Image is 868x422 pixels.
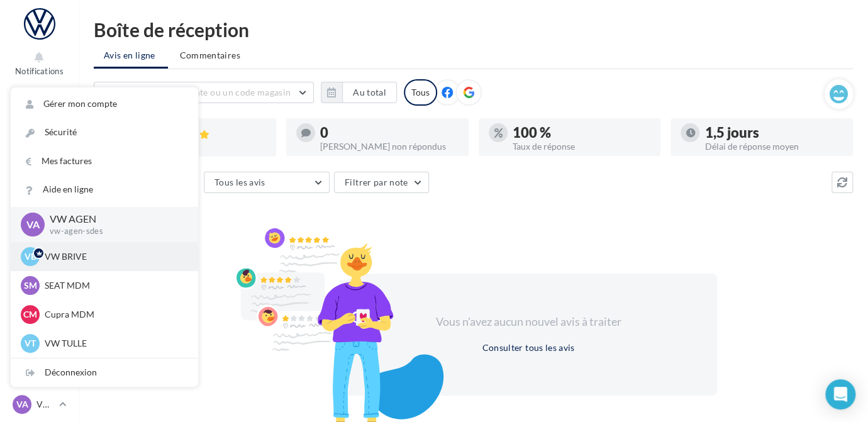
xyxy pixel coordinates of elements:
span: VB [25,250,36,263]
span: Commentaires [180,49,240,62]
div: Open Intercom Messenger [825,379,855,409]
div: Boîte de réception [94,20,853,39]
div: Taux de réponse [513,142,651,151]
button: Au total [342,82,397,103]
p: VW AGEN [36,398,54,411]
span: Tous les avis [214,177,265,187]
p: VW TULLE [45,337,183,350]
button: Consulter tous les avis [477,340,579,355]
div: [PERSON_NAME] non répondus [320,142,459,151]
span: Notifications [15,66,64,76]
button: Au total [321,82,397,103]
div: Déconnexion [11,358,198,387]
a: Sécurité [11,118,198,147]
span: VA [16,398,28,411]
p: VW BRIVE [45,250,183,263]
button: Tous les avis [204,172,330,193]
span: SM [24,279,37,292]
div: 0 [320,126,459,140]
a: Mes factures [11,147,198,175]
a: VA VW AGEN [10,392,69,416]
p: SEAT MDM [45,279,183,292]
a: Gérer mon compte [11,90,198,118]
button: Choisir un point de vente ou un code magasin [94,82,314,103]
p: vw-agen-sdes [50,226,178,237]
span: CM [23,308,37,321]
div: 1,5 jours [704,126,843,140]
span: VT [25,337,36,350]
span: VA [26,217,40,231]
p: Cupra MDM [45,308,183,321]
a: Opérations [10,84,69,114]
div: Tous [404,79,437,106]
button: Notifications [10,48,69,79]
div: Vous n'avez aucun nouvel avis à traiter [420,314,637,330]
button: Filtrer par note [334,172,429,193]
p: VW AGEN [50,212,178,226]
a: Aide en ligne [11,175,198,204]
div: Délai de réponse moyen [704,142,843,151]
div: 100 % [513,126,651,140]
